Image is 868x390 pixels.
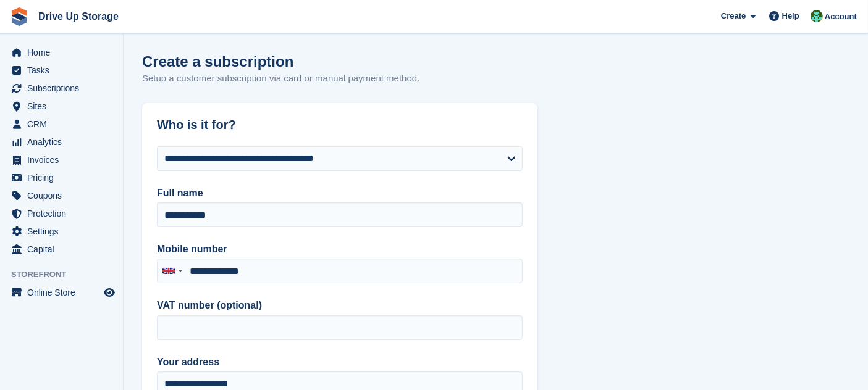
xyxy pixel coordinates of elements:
[27,187,101,204] span: Coupons
[6,223,117,240] a: menu
[27,284,101,301] span: Online Store
[27,241,101,258] span: Capital
[6,44,117,61] a: menu
[157,186,523,201] label: Full name
[6,97,117,115] a: menu
[158,259,186,283] div: United Kingdom: +44
[27,151,101,168] span: Invoices
[6,151,117,168] a: menu
[27,62,101,79] span: Tasks
[6,80,117,97] a: menu
[27,44,101,61] span: Home
[11,268,123,281] span: Storefront
[6,187,117,204] a: menu
[142,53,293,70] h1: Create a subscription
[102,285,117,300] a: Preview store
[6,133,117,151] a: menu
[27,223,101,240] span: Settings
[782,10,799,22] span: Help
[157,298,523,313] label: VAT number (optional)
[27,169,101,186] span: Pricing
[811,10,823,22] img: Camille
[6,284,117,301] a: menu
[27,115,101,133] span: CRM
[27,133,101,151] span: Analytics
[10,7,28,26] img: stora-icon-8386f47178a22dfd0bd8f6a31ec36ba5ce8667c1dd55bd0f319d3a0aa187defe.svg
[33,6,124,27] a: Drive Up Storage
[157,355,523,370] label: Your address
[6,115,117,133] a: menu
[6,62,117,79] a: menu
[142,72,419,86] p: Setup a customer subscription via card or manual payment method.
[6,241,117,258] a: menu
[27,97,101,115] span: Sites
[6,205,117,222] a: menu
[721,10,746,22] span: Create
[157,118,523,132] h2: Who is it for?
[6,169,117,186] a: menu
[825,10,857,23] span: Account
[157,242,523,257] label: Mobile number
[27,80,101,97] span: Subscriptions
[27,205,101,222] span: Protection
